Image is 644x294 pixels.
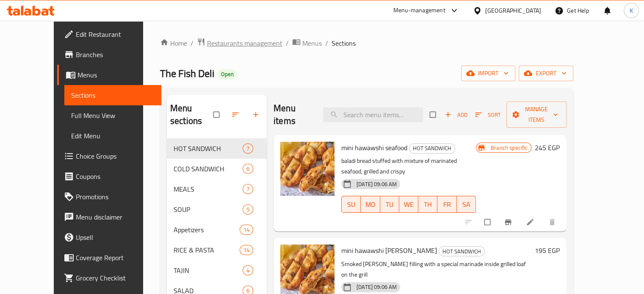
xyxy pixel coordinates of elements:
span: export [525,68,567,79]
span: Edit Restaurant [76,29,155,39]
a: Coupons [57,166,161,187]
a: Edit Menu [64,126,161,146]
div: HOT SANDWICH [439,246,485,256]
span: Menu disclaimer [76,212,155,222]
span: Manage items [513,104,560,125]
span: MEALS [174,184,243,194]
div: items [243,143,253,154]
span: [DATE] 09:06 AM [353,283,400,291]
button: SA [457,196,476,213]
a: Promotions [57,187,161,207]
span: Menus [77,70,155,80]
div: HOT SANDWICH7 [167,138,267,159]
button: Manage items [506,102,567,128]
span: mini hawawshi seafood [341,141,407,154]
div: Open [218,69,237,80]
h2: Menu sections [170,102,213,127]
div: RICE & PASTA14 [167,240,267,260]
div: items [240,225,253,235]
span: Sort items [470,108,506,121]
div: SOUP5 [167,199,267,220]
li: / [191,38,193,48]
li: / [325,38,328,48]
span: mini hawawshi [PERSON_NAME] [341,244,437,257]
div: Appetizers14 [167,220,267,240]
button: delete [543,213,563,231]
span: SA [460,198,473,211]
span: Promotions [76,192,155,202]
div: items [243,164,253,174]
span: The Fish Deli [160,64,214,83]
button: import [461,66,515,81]
h2: Menu items [274,102,313,127]
button: export [519,66,573,81]
a: Edit Restaurant [57,24,161,44]
a: Restaurants management [197,38,282,49]
p: baladi bread stuffed with mixture of marinated seafood, grilled and crispy [341,156,476,177]
span: 14 [240,246,253,254]
span: SU [345,198,357,211]
span: 4 [243,267,253,275]
div: HOT SANDWICH [409,143,455,154]
a: Menus [57,65,161,85]
span: import [468,68,509,79]
a: Full Menu View [64,105,161,126]
span: Sections [332,38,356,48]
span: Open [218,71,237,78]
span: Grocery Checklist [76,273,155,283]
span: HOT SANDWICH [174,143,243,154]
button: MO [361,196,380,213]
span: Full Menu View [71,110,155,121]
button: Branch-specific-item [499,213,519,231]
span: WE [403,198,415,211]
a: Menu disclaimer [57,207,161,227]
div: COLD SANDWICH6 [167,159,267,179]
a: Home [160,38,187,48]
span: Coverage Report [76,253,155,263]
span: Edit Menu [71,131,155,141]
a: Branches [57,44,161,65]
img: mini hawawshi seafood [280,142,334,196]
span: Appetizers [174,225,240,235]
input: search [323,107,423,122]
span: Branch specific [487,144,531,152]
button: TU [380,196,399,213]
div: items [243,184,253,194]
div: MEALS7 [167,179,267,199]
span: TU [384,198,396,211]
a: Menus [292,38,322,49]
span: SOUP [174,204,243,214]
span: Coupons [76,171,155,181]
button: Add [442,108,470,121]
div: items [243,265,253,275]
li: / [286,38,289,48]
span: Select all sections [208,107,226,123]
button: TH [418,196,437,213]
span: RICE & PASTA [174,245,240,255]
span: TAJIN [174,265,243,275]
span: K [630,6,633,15]
button: Sort [473,108,503,121]
span: Sort sections [226,105,246,124]
h6: 195 EGP [535,245,560,256]
span: Add item [442,108,470,121]
span: Choice Groups [76,151,155,161]
span: Select section [425,107,442,123]
span: FR [441,198,453,211]
span: Sort [475,110,501,120]
p: Smoked [PERSON_NAME] filling with a special marinade inside grilled loaf on the grill [341,259,531,280]
a: Grocery Checklist [57,268,161,288]
span: Menus [302,38,322,48]
span: Branches [76,49,155,60]
span: MO [364,198,376,211]
div: COLD SANDWICH [174,164,243,174]
span: 5 [243,206,253,214]
span: 6 [243,165,253,173]
nav: breadcrumb [160,38,573,49]
button: FR [437,196,456,213]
